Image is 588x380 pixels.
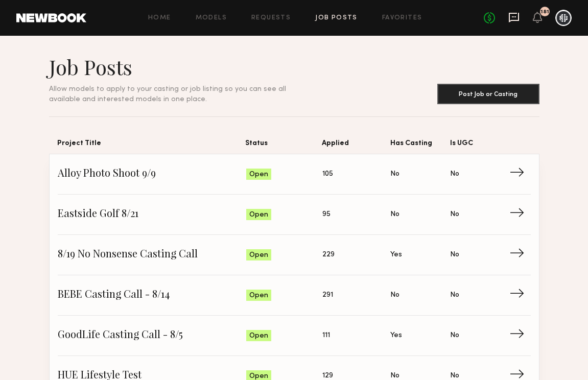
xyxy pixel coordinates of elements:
span: Alloy Photo Shoot 9/9 [58,167,246,182]
span: GoodLife Casting Call - 8/5 [58,328,246,343]
span: No [450,330,459,341]
span: No [390,169,399,180]
span: → [509,288,530,303]
span: → [509,167,530,182]
a: Requests [251,15,291,21]
span: No [450,209,459,220]
span: Is UGC [450,137,510,154]
button: Post Job or Casting [437,84,539,104]
a: Job Posts [315,15,358,21]
span: 105 [322,169,333,180]
span: 95 [322,209,331,220]
span: Open [249,291,268,301]
span: No [450,249,459,260]
span: No [450,169,459,180]
a: 8/19 No Nonsense Casting CallOpen229YesNo→ [58,235,531,275]
a: Models [196,15,227,21]
span: Has Casting [390,137,450,154]
span: No [390,290,399,301]
span: Open [249,210,268,220]
a: Home [148,15,171,21]
span: Status [245,137,322,154]
span: No [450,290,459,301]
span: Yes [390,249,402,260]
span: Project Title [57,137,245,154]
span: 8/19 No Nonsense Casting Call [58,247,246,263]
span: Applied [322,137,390,154]
div: 181 [540,9,549,15]
span: → [509,247,530,263]
span: BEBE Casting Call - 8/14 [58,288,246,303]
h1: Job Posts [49,54,311,80]
span: Open [249,170,268,180]
span: → [509,328,530,343]
span: Eastside Golf 8/21 [58,207,246,222]
span: 111 [322,330,330,341]
span: 291 [322,290,333,301]
a: GoodLife Casting Call - 8/5Open111YesNo→ [58,316,531,356]
span: Allow models to apply to your casting or job listing so you can see all available and interested ... [49,86,286,103]
span: → [509,207,530,222]
span: No [390,209,399,220]
span: Open [249,250,268,260]
a: Favorites [382,15,422,21]
a: Alloy Photo Shoot 9/9Open105NoNo→ [58,154,531,195]
span: 229 [322,249,335,260]
a: Eastside Golf 8/21Open95NoNo→ [58,195,531,235]
a: BEBE Casting Call - 8/14Open291NoNo→ [58,275,531,316]
span: Open [249,331,268,341]
span: Yes [390,330,402,341]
